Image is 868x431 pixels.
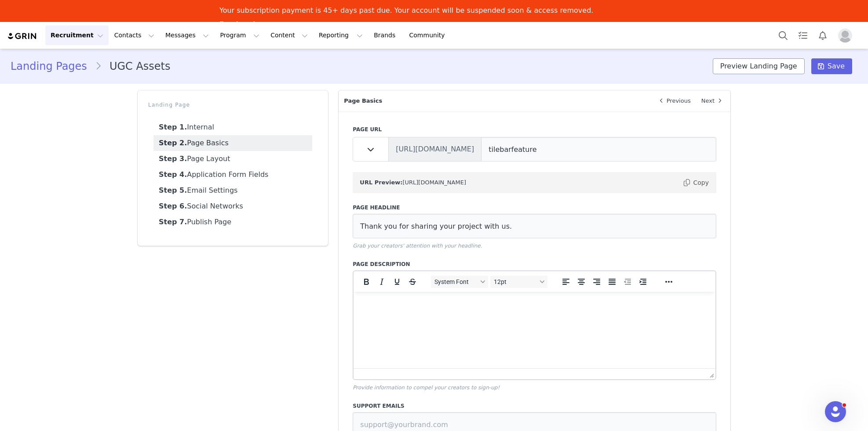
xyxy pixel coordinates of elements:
span: System Font [434,278,478,285]
span: Thank you for sharing your project with us! [7,8,139,15]
button: Recruitment [45,25,109,45]
button: Underline [390,276,405,288]
button: Notifications [813,25,832,45]
button: Reveal or hide additional toolbar items [661,276,676,288]
button: Reporting [314,25,368,45]
button: Bold [359,276,374,288]
label: Page Description [353,260,716,268]
button: Align center [574,276,589,288]
button: Program [215,25,265,45]
body: Rich Text Area. Press ALT-0 for help. [7,7,355,61]
span: We’ve received your submission and our team will review it shortly. If selected, your project may... [7,25,342,42]
a: Application Form Fields [153,167,312,183]
img: grin logo [7,32,38,40]
button: Content [265,25,313,45]
p: Grab your creators' attention with your headline. [353,242,716,250]
input: Optional url path here [481,137,716,162]
button: Messages [160,25,214,45]
input: Headline [353,214,716,238]
button: Align left [558,276,573,288]
a: Tasks [793,25,813,45]
button: Save [811,58,852,74]
button: Search [773,25,793,45]
a: Page Basics [153,135,312,151]
a: Social Networks [153,198,312,214]
span: 12pt [494,278,537,285]
span: Save [828,61,845,72]
strong: Step 1. [159,123,187,131]
button: Fonts [431,276,488,288]
button: Preview Landing Page [713,58,805,74]
iframe: Intercom live chat [825,401,846,422]
a: Brands [368,25,403,45]
button: Justify [605,276,620,288]
button: Decrease indent [620,276,635,288]
strong: Step 6. [159,202,187,210]
button: Strikethrough [405,276,420,288]
button: Contacts [109,25,160,45]
a: Previous [651,90,696,111]
label: Support Emails [353,402,716,410]
a: Community [404,25,454,45]
a: Internal [153,119,312,135]
span: URL Preview: [360,179,402,186]
strong: Step 3. [159,154,187,163]
a: Publish Page [153,214,312,230]
button: Profile [833,29,861,43]
p: Provide information to compel your creators to sign-up! [353,384,716,391]
a: Pay Invoices [219,20,269,30]
img: placeholder-profile.jpg [838,29,852,43]
label: Page Headline [353,204,716,212]
button: Font sizes [490,276,547,288]
strong: Step 5. [159,186,187,194]
strong: Step 4. [159,170,187,179]
strong: Step 7. [159,218,187,226]
span: [URL][DOMAIN_NAME] [402,179,466,186]
span: We can’t wait to see how you’ve brought your vision to life. [7,51,189,59]
button: Italic [374,276,389,288]
a: Email Settings [153,183,312,198]
button: Align right [589,276,604,288]
strong: Step 2. [159,139,187,147]
button: Increase indent [635,276,650,288]
a: Landing Pages [11,58,95,74]
div: Your subscription payment is 45+ days past due. Your account will be suspended soon & access remo... [219,6,593,15]
body: Rich Text Area. Press ALT-0 for help. [7,7,355,17]
p: Page Basics [339,90,650,111]
label: Page URL [353,126,716,133]
a: Next [696,90,730,111]
a: Page Layout [153,151,312,167]
div: Press the Up and Down arrow keys to resize the editor. [706,369,715,379]
button: Copy [682,176,709,190]
p: Landing Page [148,101,317,109]
iframe: Rich Text Area [354,292,715,368]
